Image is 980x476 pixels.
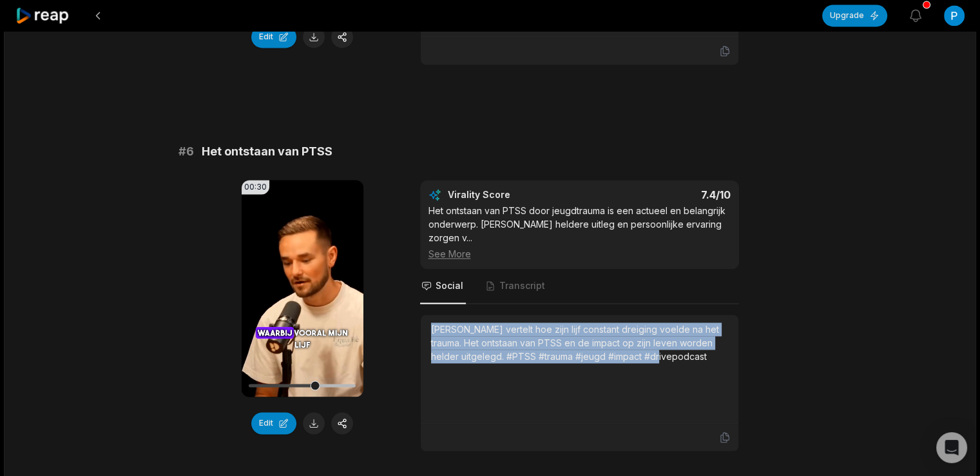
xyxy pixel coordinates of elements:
button: Edit [251,412,296,434]
span: Transcript [499,279,545,292]
nav: Tabs [420,269,739,304]
div: Virality Score [448,188,586,201]
div: Het ontstaan van PTSS door jeugdtrauma is een actueel en belangrijk onderwerp. [PERSON_NAME] held... [428,204,731,261]
div: Open Intercom Messenger [936,432,967,463]
div: [PERSON_NAME] vertelt hoe zijn lijf constant dreiging voelde na het trauma. Het ontstaan van PTSS... [431,322,728,363]
div: See More [428,247,731,261]
span: Social [436,279,463,292]
video: Your browser does not support mp4 format. [242,180,363,397]
span: # 6 [178,143,194,161]
div: 7.4 /10 [592,188,731,201]
button: Edit [251,26,296,48]
span: Het ontstaan van PTSS [202,143,332,161]
button: Upgrade [822,5,887,26]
